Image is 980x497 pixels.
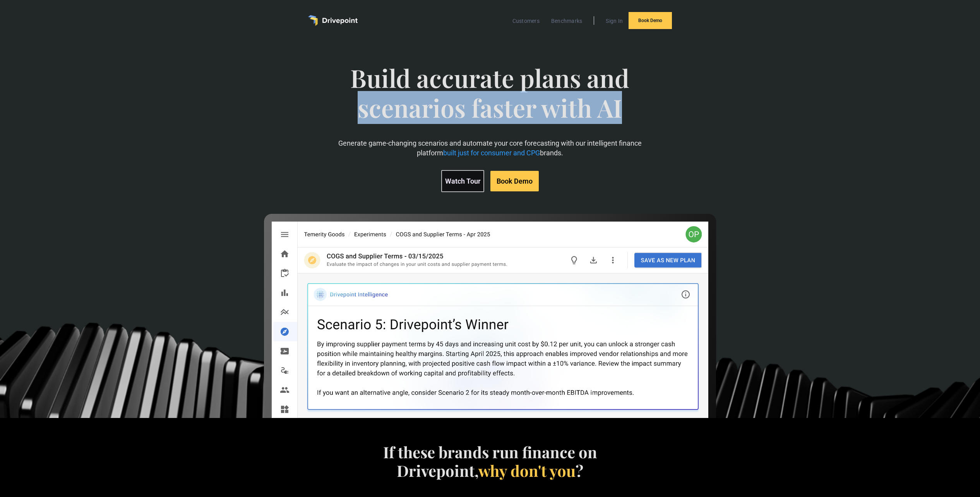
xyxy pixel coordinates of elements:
[547,16,586,26] a: Benchmarks
[602,16,627,26] a: Sign In
[441,170,484,192] a: Watch Tour
[443,149,540,157] span: built just for consumer and CPG
[319,138,661,158] p: Generate game-changing scenarios and automate your core forecasting with our intelligent finance ...
[490,171,539,191] a: Book Demo
[379,443,601,480] h4: If these brands run finance on Drivepoint, ?
[509,16,543,26] a: Customers
[308,15,358,26] a: home
[319,63,661,138] span: Build accurate plans and scenarios faster with AI
[629,12,672,29] a: Book Demo
[478,460,576,481] span: why don't you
